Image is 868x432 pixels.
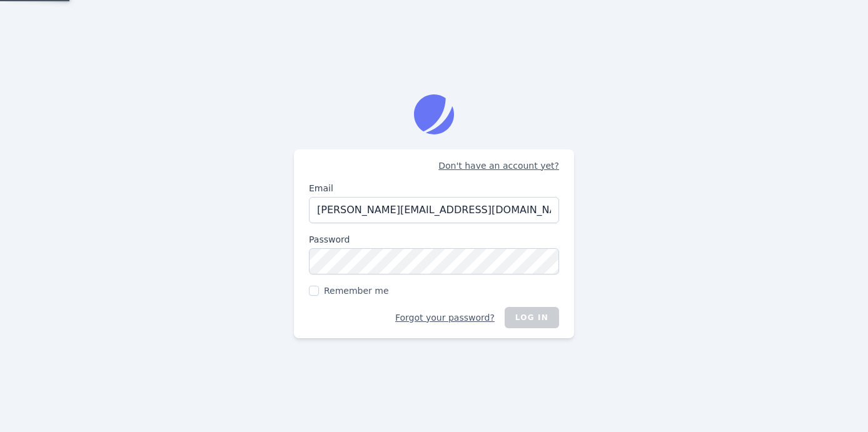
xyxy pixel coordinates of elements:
[309,183,333,193] span: Email
[324,284,389,297] span: Remember me
[505,307,559,328] button: Log in
[395,311,495,324] a: Forgot your password?
[309,286,319,296] input: Remember me
[309,234,350,244] span: Password
[438,159,559,172] a: Don't have an account yet?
